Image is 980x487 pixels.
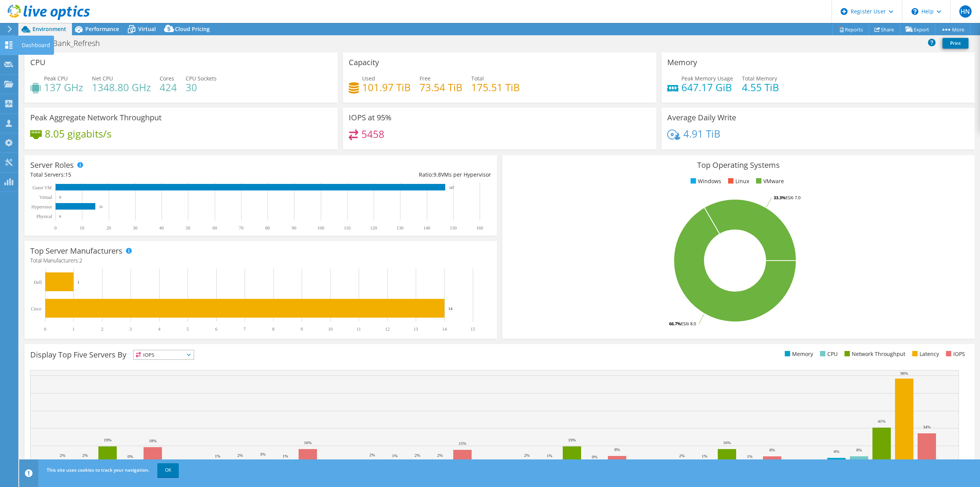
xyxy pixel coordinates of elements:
h3: Average Daily Write [667,113,736,122]
text: 90 [292,225,296,231]
text: 120 [370,225,377,231]
span: Performance [85,25,119,33]
h3: Top Server Manufacturers [30,247,122,255]
a: Share [869,23,900,35]
span: This site uses cookies to track your navigation. [47,467,149,473]
h4: 73.54 TiB [420,83,462,92]
li: Linux [726,177,749,185]
text: 3% [260,452,266,456]
span: 15 [65,171,71,178]
h3: IOPS at 95% [349,113,392,122]
text: 140 [423,225,430,231]
span: Total [471,75,484,82]
text: 1% [392,453,398,458]
text: 34% [923,425,931,429]
text: 100 [317,225,324,231]
h4: 4.55 TiB [742,83,779,92]
text: 60 [212,225,217,231]
text: 11 [356,326,361,332]
tspan: ESXi 8.0 [681,321,696,326]
text: Cisco [31,306,41,312]
span: IOPS [134,350,194,359]
h4: 137 GHz [44,83,83,92]
h4: 647.17 GiB [681,83,733,92]
text: 1% [283,454,288,458]
text: Guest VM [33,185,52,190]
span: Cloud Pricing [175,25,210,33]
h3: Server Roles [30,161,74,169]
h3: Peak Aggregate Network Throughput [30,113,162,122]
text: 2% [369,453,375,457]
text: 2% [82,453,88,457]
a: Reports [832,23,869,35]
tspan: ESXi 7.0 [786,195,800,200]
text: 1 [77,280,80,284]
text: 7 [243,326,246,332]
text: 96% [900,371,908,375]
text: 9 [301,326,303,332]
span: Cores [160,75,174,82]
text: 8% [614,447,620,452]
h4: 424 [160,83,177,92]
text: 0% [127,454,133,459]
span: Used [362,75,375,82]
h3: Memory [667,58,697,67]
li: Memory [783,350,813,358]
span: CPU Sockets [186,75,217,82]
tspan: 33.3% [774,195,786,200]
span: Net CPU [92,75,113,82]
h4: 101.97 TiB [362,83,411,92]
span: Virtual [138,25,156,33]
text: 2 [101,326,103,332]
text: 20 [106,225,111,231]
li: CPU [818,350,838,358]
text: 40 [159,225,164,231]
span: Free [420,75,431,82]
h4: 175.51 TiB [471,83,520,92]
text: 0% [592,454,598,459]
h4: 1348.80 GHz [92,83,151,92]
text: 8 [272,326,274,332]
h1: FidelityBank_Refresh [25,39,112,48]
text: 1% [215,454,220,458]
text: 13 [413,326,418,332]
text: 2% [415,453,420,457]
text: 6% [834,449,840,454]
text: 2% [237,453,243,457]
text: 12 [385,326,390,332]
text: 15% [459,441,466,446]
text: 147 [449,186,454,190]
text: 2% [437,453,443,457]
text: 8% [856,448,862,452]
span: HN [959,5,972,18]
h4: 30 [186,83,217,92]
text: 0 [44,326,46,332]
text: 3 [129,326,132,332]
text: 2% [60,453,65,457]
text: 80 [265,225,270,231]
text: 18% [149,438,157,443]
text: 16% [723,440,731,445]
li: Latency [910,350,939,358]
text: 19% [568,438,576,442]
h4: Total Manufacturers: [30,256,491,265]
text: 41% [878,419,885,423]
text: 10 [328,326,333,332]
text: 1% [747,454,753,459]
text: 4 [158,326,160,332]
h3: CPU [30,58,46,67]
text: 1 [72,326,75,332]
text: Virtual [39,195,52,200]
text: 15 [99,205,103,209]
li: Windows [689,177,721,185]
span: Environment [33,25,66,33]
text: 0 [59,215,61,218]
text: 70 [239,225,243,231]
li: Network Throughput [843,350,905,358]
a: Print [942,38,969,49]
text: 16% [304,440,312,445]
text: Physical [36,214,52,219]
span: Peak CPU [44,75,68,82]
span: 2 [79,257,82,264]
div: Total Servers: [30,171,261,179]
